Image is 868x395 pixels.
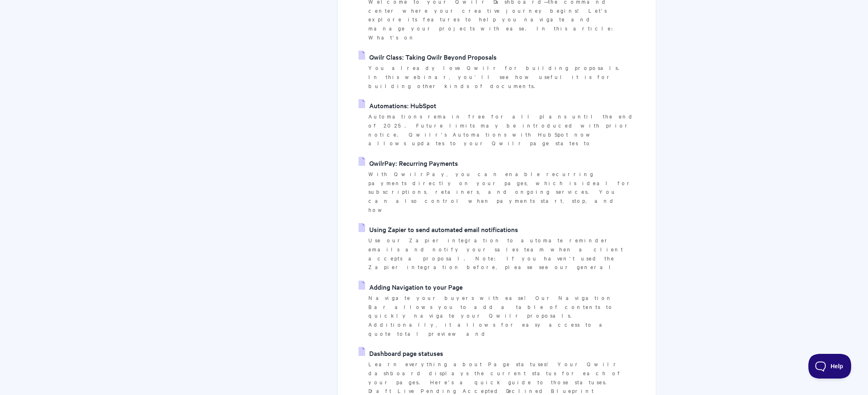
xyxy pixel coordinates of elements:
p: With QwilrPay, you can enable recurring payments directly on your pages, which is ideal for subsc... [368,170,635,214]
a: Using Zapier to send automated email notifications [359,223,518,235]
a: Automations: HubSpot [359,99,436,112]
p: You already love Qwilr for building proposals. In this webinar, you’ll see how useful it is for b... [368,63,635,90]
a: Dashboard page statuses [359,347,443,359]
a: Adding Navigation to your Page [359,281,463,293]
a: QwilrPay: Recurring Payments [359,157,458,169]
p: Automations remain free for all plans until the end of 2025. Future limits may be introduced with... [368,112,635,148]
p: Navigate your buyers with ease! Our Navigation Bar allows you to add a table of contents to quick... [368,293,635,338]
iframe: Toggle Customer Support [808,354,852,379]
p: Use our Zapier integration to automate reminder emails and notify your sales team when a client a... [368,236,635,272]
a: Qwilr Class: Taking Qwilr Beyond Proposals [359,51,497,63]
